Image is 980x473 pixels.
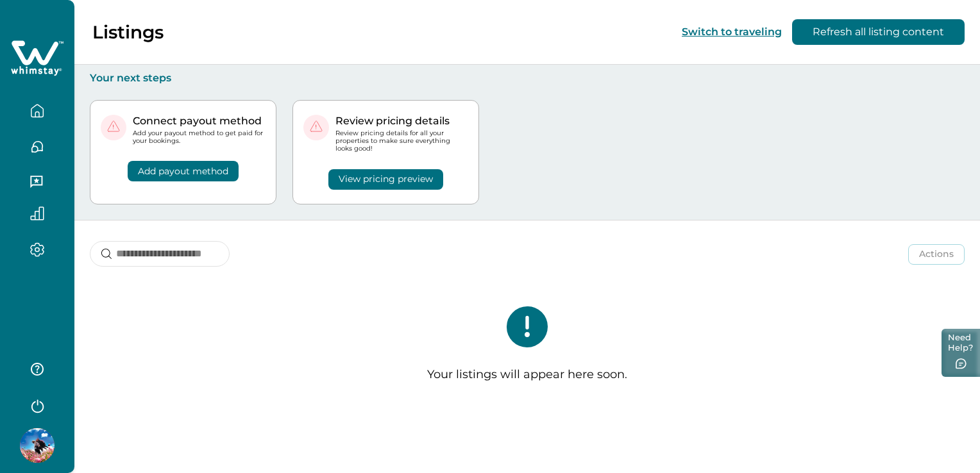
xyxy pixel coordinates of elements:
img: Whimstay Host [20,428,55,463]
p: Your next steps [90,72,965,85]
button: Switch to traveling [682,26,782,38]
p: Review pricing details [335,115,468,128]
button: Need Help? [942,329,980,377]
button: View pricing preview [328,169,443,190]
p: Add your payout method to get paid for your bookings. [133,129,266,145]
p: Connect payout method [133,115,266,128]
p: Review pricing details for all your properties to make sure everything looks good! [335,129,468,153]
p: Listings [92,21,164,43]
p: Your listings will appear here soon. [427,368,627,382]
button: Add payout method [128,161,239,181]
button: Refresh all listing content [792,19,965,45]
button: Actions [908,244,965,265]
